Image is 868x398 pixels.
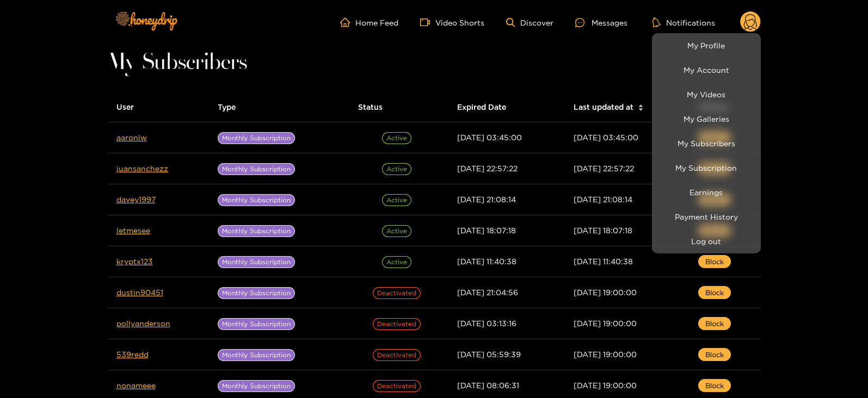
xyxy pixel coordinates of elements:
a: Payment History [655,207,758,226]
a: My Account [655,60,758,79]
button: Log out [655,232,758,251]
a: My Galleries [655,109,758,128]
a: My Videos [655,85,758,104]
a: Earnings [655,183,758,202]
a: My Subscription [655,158,758,177]
a: My Profile [655,36,758,55]
a: My Subscribers [655,134,758,153]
